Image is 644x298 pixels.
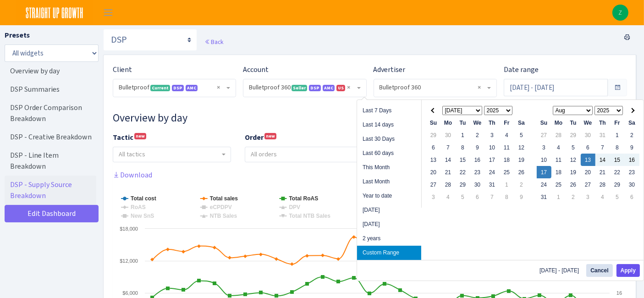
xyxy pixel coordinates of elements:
span: DSP [172,85,184,91]
button: Apply [616,264,640,277]
span: All tactics [119,150,145,159]
td: 18 [500,154,514,166]
a: DSP Summaries [5,80,96,99]
text: $18,000 [120,226,138,232]
th: Th [595,116,610,129]
a: Z [612,5,628,21]
th: Th [485,116,500,129]
th: We [581,116,595,129]
td: 8 [500,191,514,203]
td: 22 [610,166,625,178]
th: Sa [625,116,639,129]
td: 12 [514,141,529,154]
label: Account [243,64,269,75]
td: 5 [456,191,470,203]
td: 1 [610,129,625,141]
li: Last 60 days [357,146,421,160]
b: Order [245,132,264,142]
td: 4 [441,191,456,203]
li: Year to date [357,189,421,203]
span: Remove all items [217,83,220,92]
td: 30 [470,178,485,191]
td: 5 [610,191,625,203]
td: 9 [514,191,529,203]
sup: new [264,133,276,139]
td: 6 [470,191,485,203]
td: 15 [456,154,470,166]
label: Advertiser [374,64,406,75]
td: 11 [500,141,514,154]
li: [DATE] [357,203,421,217]
span: DSP [309,85,321,91]
th: Sa [514,116,529,129]
sup: new [134,133,146,139]
td: 7 [595,141,610,154]
span: Bulletproof 360 [380,83,485,92]
span: [DATE] - [DATE] [539,268,583,273]
button: Toggle navigation [97,5,120,20]
tspan: Total RoAS [289,195,318,202]
td: 7 [485,191,500,203]
span: Seller [292,85,307,91]
li: Last 14 days [357,118,421,132]
td: 17 [485,154,500,166]
td: 20 [426,166,441,178]
h3: Widget #10 [113,111,627,125]
td: 28 [441,178,456,191]
td: 3 [581,191,595,203]
label: Presets [5,30,30,41]
td: 14 [441,154,456,166]
a: DSP - Creative Breakdown [5,128,96,146]
a: DSP - Supply Source Breakdown [5,176,96,205]
td: 25 [551,178,566,191]
li: [DATE] [357,217,421,232]
a: Overview by day [5,62,96,80]
td: 21 [441,166,456,178]
td: 4 [500,129,514,141]
td: 26 [566,178,581,191]
td: 10 [537,154,551,166]
td: 3 [485,129,500,141]
td: 31 [595,129,610,141]
td: 29 [426,129,441,141]
td: 2 [470,129,485,141]
td: 8 [610,141,625,154]
td: 30 [581,129,595,141]
td: 26 [514,166,529,178]
td: 24 [537,178,551,191]
span: Bulletproof <span class="badge badge-success">Current</span><span class="badge badge-primary">DSP... [113,79,236,97]
span: Bulletproof 360 <span class="badge badge-success">Seller</span><span class="badge badge-primary">... [249,83,355,92]
td: 4 [595,191,610,203]
td: 2 [514,178,529,191]
td: 14 [595,154,610,166]
td: 5 [566,141,581,154]
td: 20 [581,166,595,178]
tspan: RoAS [131,204,146,210]
td: 29 [610,178,625,191]
td: 11 [551,154,566,166]
td: 30 [441,129,456,141]
td: 29 [566,129,581,141]
li: Last 7 Days [357,104,421,118]
img: Zach Belous [612,5,628,21]
td: 4 [551,141,566,154]
text: $12,000 [120,258,138,264]
tspan: eCPDPV [210,204,232,210]
td: 2 [625,129,639,141]
span: US [336,85,345,91]
td: 13 [426,154,441,166]
td: 1 [551,191,566,203]
td: 15 [610,154,625,166]
td: 27 [537,129,551,141]
td: 6 [581,141,595,154]
tspan: NTB Sales [210,213,237,219]
td: 31 [537,191,551,203]
li: 2 years [357,232,421,246]
td: 28 [595,178,610,191]
span: Current [150,85,170,91]
label: Date range [504,64,539,75]
td: 13 [581,154,595,166]
td: 2 [566,191,581,203]
text: $6,000 [122,290,138,296]
td: 3 [537,141,551,154]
